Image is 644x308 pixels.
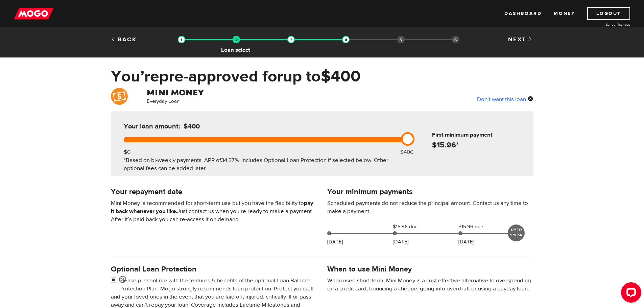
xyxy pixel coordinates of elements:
[327,277,533,293] p: When used short-term, Mini Money is a cost effective alternative to overspending on a credit card...
[111,199,313,215] b: pay it back whenever you like.
[432,140,531,150] h4: $
[111,187,317,196] h4: Your repayment date
[184,122,200,131] span: $400
[508,36,533,43] a: Next
[111,264,317,274] h4: Optional Loan Protection
[111,36,137,43] a: Back
[458,223,492,231] span: $15.96 due
[321,66,361,87] span: $400
[393,238,409,246] p: [DATE]
[504,7,542,20] a: Dashboard
[221,157,239,164] span: 34.37%
[287,36,295,43] img: transparent-188c492fd9eaac0f573672f40bb141c2.gif
[554,7,575,20] a: Money
[111,199,317,223] p: Mini Money is recommended for short-term use but you have the flexibility to Just contact us when...
[400,148,413,156] div: $400
[233,36,240,43] a: Loan select
[233,36,240,43] img: transparent-188c492fd9eaac0f573672f40bb141c2.gif
[579,22,630,27] a: Lender licences
[178,36,185,43] img: transparent-188c492fd9eaac0f573672f40bb141c2.gif
[14,7,54,20] img: mogo_logo-11ee424be714fa7cbb0f0f49df9e16ec.png
[458,238,474,246] p: [DATE]
[437,140,456,150] span: 15.96
[587,7,630,20] a: Logout
[111,68,533,85] h1: You’re pre-approved for up to
[327,264,412,274] h4: When to use Mini Money
[327,199,533,215] p: Scheduled payments do not reduce the principal amount. Contact us any time to make a payment.
[432,131,531,139] h6: First minimum payment
[327,187,533,196] h4: Your minimum payments
[327,238,343,246] p: [DATE]
[616,280,644,308] iframe: LiveChat chat widget
[124,122,262,131] h5: Your loan amount:
[477,95,533,103] div: Don’t want this loan
[342,36,350,43] img: transparent-188c492fd9eaac0f573672f40bb141c2.gif
[393,223,427,231] span: $15.96 due
[124,156,405,172] div: *Based on bi-weekly payments, APR of . Includes Optional Loan Protection if selected below. Other...
[111,277,119,285] input: <span class="smiley-face happy"></span>
[124,148,130,156] div: $0
[221,46,250,54] span: Loan select
[508,224,525,241] div: UP TO 1 YEAR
